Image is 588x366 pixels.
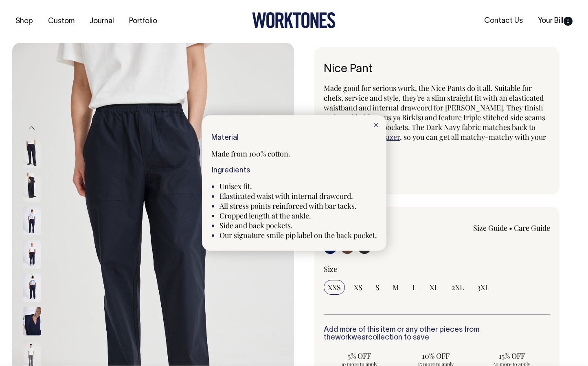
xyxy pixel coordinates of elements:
span: All stress points reinforced with bar tacks. [219,201,357,211]
span: Our signature smile pip label on the back pocket. [219,230,377,240]
span: Elasticated waist with internal drawcord. [219,191,353,201]
span: Side and back pockets. [219,220,293,230]
span: Made from 100% cotton. [211,149,290,159]
span: Cropped length at the ankle. [219,211,311,220]
span: Ingredients [211,167,250,174]
span: Material [211,134,239,141]
span: Unisex fit. [219,181,252,191]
